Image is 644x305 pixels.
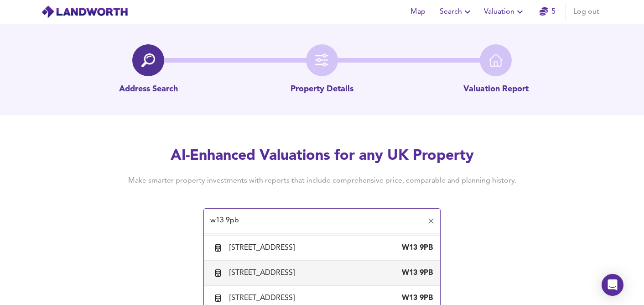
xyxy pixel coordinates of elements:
[41,5,128,19] img: logo
[229,243,298,253] div: [STREET_ADDRESS]
[484,5,525,18] span: Valuation
[602,274,623,296] div: Open Intercom Messenger
[480,3,529,21] button: Valuation
[291,84,353,95] p: Property Details
[440,5,473,18] span: Search
[436,3,477,21] button: Search
[396,293,433,303] div: W13 9PB
[570,3,603,21] button: Log out
[573,5,599,18] span: Log out
[229,293,298,303] div: [STREET_ADDRESS]
[119,84,178,95] p: Address Search
[403,3,432,21] button: Map
[396,268,433,278] div: W13 9PB
[396,243,433,253] div: W13 9PB
[540,5,556,18] a: 5
[407,5,429,18] span: Map
[229,268,298,278] div: [STREET_ADDRESS]
[533,3,562,21] button: 5
[208,212,423,230] input: Enter a postcode to start...
[463,84,529,95] p: Valuation Report
[141,53,155,67] img: search-icon
[489,53,503,67] img: home-icon
[114,146,530,166] h2: AI-Enhanced Valuations for any UK Property
[114,176,530,186] h4: Make smarter property investments with reports that include comprehensive price, comparable and p...
[315,53,329,67] img: filter-icon
[425,215,437,227] button: Clear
